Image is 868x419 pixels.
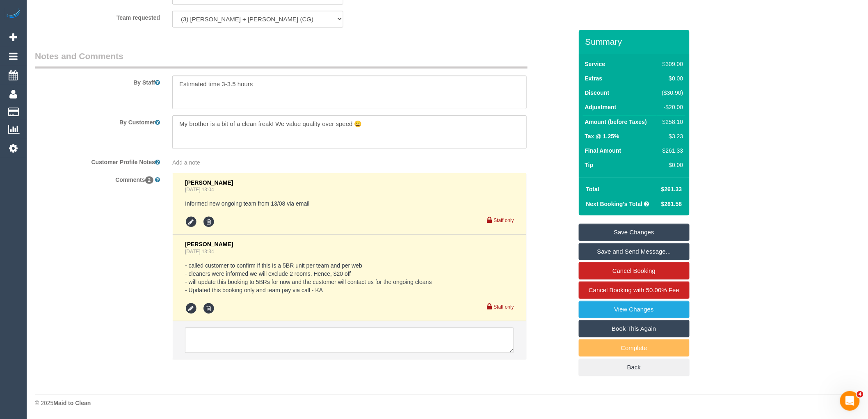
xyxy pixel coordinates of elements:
a: [DATE] 13:04 [185,187,214,192]
a: Save Changes [579,224,690,241]
div: © 2025 [35,399,860,407]
strong: Maid to Clean [53,400,91,406]
small: Staff only [494,304,514,310]
span: Add a note [172,159,200,166]
div: ($30.90) [659,89,683,97]
label: Amount (before Taxes) [585,118,647,126]
a: Back [579,359,690,376]
div: $261.33 [659,147,683,155]
span: 4 [857,391,863,398]
label: Service [585,60,605,68]
div: $0.00 [659,161,683,169]
pre: - called customer to confirm if this is a 5BR unit per team and per web - cleaners were informed ... [185,261,514,294]
span: $261.33 [661,186,682,192]
label: Comments [29,173,166,184]
strong: Total [586,186,599,192]
a: Save and Send Message... [579,243,690,260]
h3: Summary [585,37,685,46]
span: 2 [145,176,154,184]
a: View Changes [579,301,690,318]
span: [PERSON_NAME] [185,241,233,247]
img: Automaid Logo [5,8,21,20]
label: Tip [585,161,594,169]
label: Customer Profile Notes [29,155,166,166]
legend: Notes and Comments [35,50,528,69]
span: [PERSON_NAME] [185,179,233,186]
span: Cancel Booking with 50.00% Fee [589,286,679,293]
small: Staff only [494,218,514,223]
div: $0.00 [659,74,683,82]
label: Extras [585,74,603,82]
a: Cancel Booking [579,262,690,279]
div: $258.10 [659,118,683,126]
label: Final Amount [585,147,621,155]
label: By Staff [29,76,166,87]
div: -$20.00 [659,103,683,111]
iframe: Intercom live chat [840,391,860,411]
strong: Next Booking's Total [586,201,643,207]
label: Adjustment [585,103,617,111]
label: Team requested [29,11,166,22]
a: Cancel Booking with 50.00% Fee [579,282,690,299]
div: $309.00 [659,60,683,68]
label: By Customer [29,115,166,126]
a: Book This Again [579,320,690,337]
a: [DATE] 13:34 [185,249,214,254]
span: $281.58 [661,201,682,207]
label: Tax @ 1.25% [585,132,619,140]
pre: Informed new ongoing team from 13/08 via email [185,199,514,208]
div: $3.23 [659,132,683,140]
label: Discount [585,89,610,97]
